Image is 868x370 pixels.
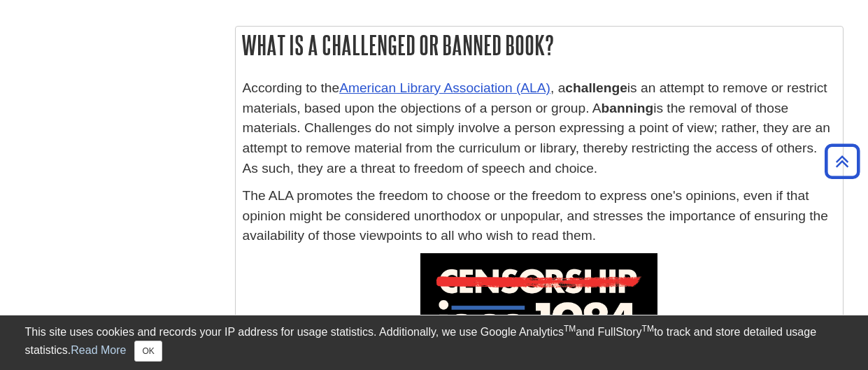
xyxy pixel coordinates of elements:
[243,186,836,246] p: The ALA promotes the freedom to choose or the freedom to express one's opinions, even if that opi...
[564,324,576,334] sup: TM
[243,78,836,179] p: According to the , a is an attempt to remove or restrict materials, based upon the objections of ...
[339,80,550,95] a: American Library Association (ALA)
[134,341,162,362] button: Close
[642,324,654,334] sup: TM
[602,101,654,115] strong: banning
[565,80,627,95] strong: challenge
[25,324,844,362] div: This site uses cookies and records your IP address for usage statistics. Additionally, we use Goo...
[820,152,865,171] a: Back to Top
[236,27,843,64] h2: What is a Challenged or Banned Book?
[71,344,126,356] a: Read More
